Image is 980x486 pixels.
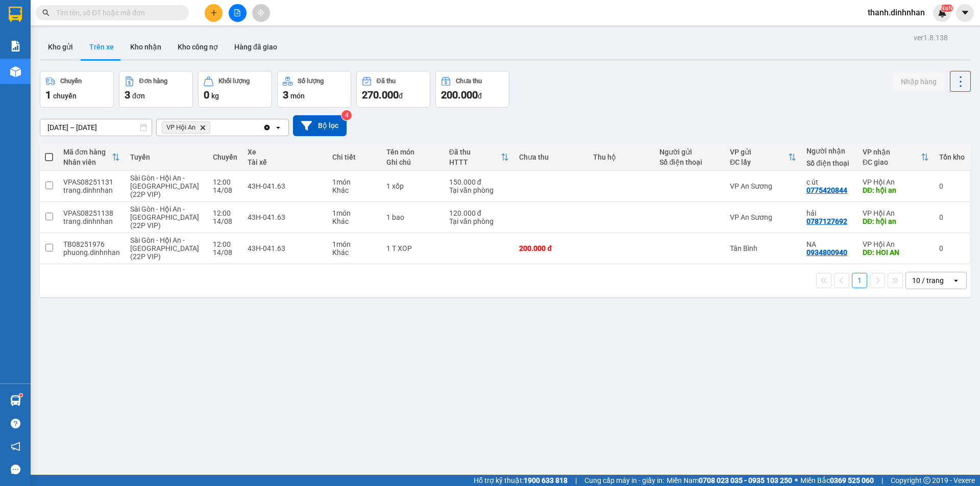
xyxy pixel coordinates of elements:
div: VPAS08251138 [63,209,120,217]
div: Khác [332,186,376,194]
img: warehouse-icon [10,66,21,77]
div: VP An Sương [730,182,796,190]
span: Miền Nam [667,475,792,486]
div: 1 T XOP [386,244,439,252]
span: question-circle [11,419,20,428]
span: 200.000 [441,89,478,101]
div: ĐC giao [863,158,921,166]
div: 12:00 [213,240,237,248]
svg: Clear all [263,123,271,132]
div: NA [806,240,852,248]
div: VP gửi [730,148,788,156]
div: 150.000 đ [449,178,509,186]
div: Số điện thoại [659,158,720,166]
div: 0 [939,244,965,252]
span: 0 [204,89,209,101]
div: Tuyến [130,153,203,161]
span: Hỗ trợ kỹ thuật: [474,475,568,486]
img: logo-vxr [9,7,22,22]
button: Kho công nợ [169,35,226,59]
div: 14/08 [213,217,237,225]
span: kg [211,92,219,100]
strong: 1900 633 818 [524,476,568,484]
div: Ghi chú [386,158,439,166]
span: notification [11,442,20,451]
div: 120.000 đ [449,209,509,217]
div: Người gửi [659,148,720,156]
svg: Delete [200,124,206,131]
button: aim [252,4,270,22]
div: Chuyến [60,78,82,85]
div: 1 món [332,178,376,186]
div: 12:00 [213,178,237,186]
button: 1 [852,273,867,288]
div: 10 / trang [912,275,944,286]
div: HTTT [449,158,501,166]
button: Kho gửi [40,35,81,59]
div: 0 [939,213,965,221]
div: Chi tiết [332,153,376,161]
div: 12:00 [213,209,237,217]
span: plus [210,9,217,16]
button: Khối lượng0kg [198,71,272,108]
span: chuyến [53,92,77,100]
svg: open [952,276,960,285]
div: 1 món [332,240,376,248]
div: trang.dinhnhan [63,186,120,194]
input: Select a date range. [40,119,152,136]
div: 43H-041.63 [248,244,322,252]
div: VP nhận [863,148,921,156]
div: 43H-041.63 [248,213,322,221]
div: hải [806,209,852,217]
span: Sài Gòn - Hội An - [GEOGRAPHIC_DATA] (22P VIP) [130,174,199,198]
span: thanh.dinhnhan [860,6,933,19]
div: Người nhận [806,147,852,155]
th: Toggle SortBy [58,144,125,171]
div: Khác [332,217,376,225]
th: Toggle SortBy [725,144,801,171]
sup: 4 [341,110,352,120]
span: 3 [125,89,130,101]
div: Chuyến [213,153,237,161]
span: Sài Gòn - Hội An - [GEOGRAPHIC_DATA] (22P VIP) [130,236,199,261]
div: Tại văn phòng [449,217,509,225]
div: VPAS08251131 [63,178,120,186]
button: caret-down [956,4,974,22]
div: Tại văn phòng [449,186,509,194]
button: Nhập hàng [893,72,945,91]
span: aim [257,9,264,16]
div: Chưa thu [456,78,482,85]
sup: 1 [19,394,22,397]
sup: NaN [940,5,953,12]
div: Tên món [386,148,439,156]
span: search [42,9,50,16]
div: Khối lượng [218,78,250,85]
span: | [881,475,883,486]
div: 0775420844 [806,186,847,194]
div: Đã thu [377,78,396,85]
div: 200.000 đ [519,244,583,252]
button: Số lượng3món [277,71,351,108]
div: VP Hội An [863,178,929,186]
div: Tài xế [248,158,322,166]
span: Sài Gòn - Hội An - [GEOGRAPHIC_DATA] (22P VIP) [130,205,199,229]
div: c út [806,178,852,186]
div: phuong.dinhnhan [63,248,120,257]
span: copyright [923,477,930,484]
div: 1 xốp [386,182,439,190]
div: Tồn kho [939,153,965,161]
div: 14/08 [213,248,237,257]
span: message [11,465,20,474]
button: file-add [229,4,247,22]
strong: 0708 023 035 - 0935 103 250 [699,476,792,484]
button: Trên xe [81,35,122,59]
span: VP Hội An [166,123,195,132]
svg: open [274,123,282,132]
span: đơn [132,92,145,100]
span: | [575,475,577,486]
div: DĐ: HOI AN [863,248,929,257]
div: Thu hộ [593,153,649,161]
span: Cung cấp máy in - giấy in: [584,475,664,486]
div: Số điện thoại [806,159,852,167]
div: trang.dinhnhan [63,217,120,225]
